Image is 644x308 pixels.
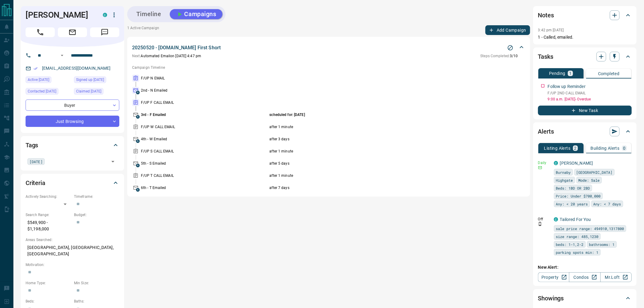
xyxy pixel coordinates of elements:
div: Criteria [26,176,119,190]
svg: Email Verified [33,66,38,71]
p: 1 [569,71,572,75]
p: Completed [598,72,620,76]
p: 3 / 10 [481,53,518,59]
button: Open [109,157,117,166]
p: 1 Active Campaign [127,25,159,35]
p: Automated Email on [DATE] 4:47 pm [132,53,201,59]
p: Motivation: [26,262,119,268]
div: Sat Oct 11 2025 [74,88,119,96]
p: after 5 days [270,161,481,166]
div: Alerts [538,124,632,139]
p: 4th - W Emailed [141,136,268,142]
a: [EMAIL_ADDRESS][DOMAIN_NAME] [42,66,111,71]
span: Claimed [DATE] [76,88,101,94]
div: Tags [26,138,119,152]
p: Campaign Timeline [132,65,525,70]
p: Min Size: [74,280,119,286]
div: 20250520 - [DOMAIN_NAME] First ShortStop CampaignNext:Automated Emailon [DATE] 4:47 pmSteps Compl... [132,43,525,60]
p: after 3 days [270,136,481,142]
span: Mode: Sale [579,177,600,183]
h2: Criteria [26,178,45,188]
span: Message [90,27,119,37]
p: Baths: [74,299,119,304]
p: 3:42 pm [DATE] [538,28,564,32]
h1: [PERSON_NAME] [26,10,94,20]
p: 6th - T Emailed [141,185,268,191]
p: F/UP S CALL EMAIL [141,149,268,154]
p: scheduled for: [DATE] [270,112,481,117]
a: Condos [569,272,600,282]
div: Fri Oct 10 2025 [74,76,119,85]
div: Sat Oct 11 2025 [26,76,71,85]
span: Price: Under $700,000 [556,193,601,199]
p: 5th - S Emailed [141,161,268,166]
button: Add Campaign [485,25,530,35]
p: 1 - Called, emailed. [538,34,632,40]
span: [GEOGRAPHIC_DATA] [576,169,613,175]
p: 2nd - N Emailed [141,88,268,93]
p: Timeframe: [74,194,119,199]
button: Open [58,52,66,59]
a: [PERSON_NAME] [560,161,593,166]
div: Tasks [538,49,632,64]
p: after 1 minute [270,149,481,154]
p: F/UP W CALL EMAIL [141,124,268,130]
span: Beds: 1BD OR 2BD [556,185,590,191]
p: Budget: [74,212,119,218]
span: size range: 485,1230 [556,233,599,240]
a: Mr.Loft [600,272,632,282]
span: Highgate [556,177,573,183]
span: Any: < 7 days [593,201,621,207]
p: after 1 minute [270,124,481,130]
a: Property [538,272,569,282]
span: Call [26,27,55,37]
span: A [136,164,140,167]
span: Next: [132,54,141,58]
p: Daily [538,160,550,166]
svg: Push Notification Only [538,222,542,226]
div: Sat Oct 11 2025 [26,88,71,96]
h2: Tasks [538,52,553,61]
h2: Notes [538,10,554,20]
p: 0 [623,146,626,150]
div: Showings [538,291,632,306]
svg: Email [538,166,542,170]
span: A [136,115,140,119]
p: F/UP T CALL EMAIL [141,173,268,178]
p: Building Alerts [591,146,620,150]
div: Buyer [26,100,119,111]
span: A [136,188,140,192]
p: 3rd - F Emailed [141,112,268,117]
p: F/UP 2ND CALL EMAIL [548,90,632,96]
span: Email [58,27,87,37]
span: Signed up [DATE] [76,77,104,83]
button: Campaigns [170,9,222,19]
p: Beds: [26,299,71,304]
span: Any: < 20 years [556,201,588,207]
p: Listing Alerts [544,146,571,150]
span: Burnaby [556,169,571,175]
button: Stop Campaign [506,43,515,52]
p: F/UP N EMAIL [141,75,268,81]
span: Steps Completed: [481,54,510,58]
p: 9:00 a.m. [DATE] - Overdue [548,96,632,102]
p: after 1 minute [270,173,481,178]
h2: Alerts [538,127,554,136]
div: condos.ca [554,161,558,165]
div: condos.ca [103,13,107,17]
button: Timeline [130,9,167,19]
span: A [136,139,140,143]
span: Contacted [DATE] [28,88,56,94]
p: 2 [574,146,577,150]
button: New Task [538,106,632,115]
p: Home Type: [26,280,71,286]
div: Notes [538,8,632,23]
p: Areas Searched: [26,237,119,243]
p: Pending [549,71,565,75]
p: after 7 days [270,185,481,191]
p: Off [538,216,550,222]
p: Follow up Reminder [548,83,586,90]
a: Tailored For You [560,217,591,222]
span: A [136,91,140,94]
p: F/UP F CALL EMAIL [141,100,268,105]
